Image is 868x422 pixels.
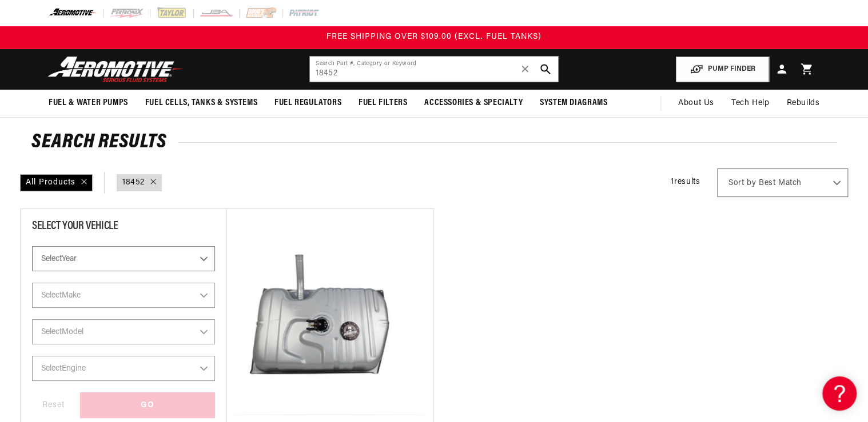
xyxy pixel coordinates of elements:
[32,246,215,271] select: Year
[520,60,530,78] span: ✕
[20,174,93,191] div: All Products
[350,90,416,116] summary: Fuel Filters
[45,56,188,83] img: Aeromotive
[32,319,215,344] select: Model
[137,90,266,116] summary: Fuel Cells, Tanks & Systems
[723,90,778,117] summary: Tech Help
[424,97,523,109] span: Accessories & Specialty
[778,90,828,117] summary: Rebuilds
[40,90,137,116] summary: Fuel & Water Pumps
[786,97,819,110] span: Rebuilds
[531,90,616,116] summary: System Diagrams
[731,97,769,110] span: Tech Help
[533,57,558,82] button: search button
[49,97,128,109] span: Fuel & Water Pumps
[359,97,407,109] span: Fuel Filters
[31,134,837,152] h2: Search Results
[32,220,215,235] div: Select Your Vehicle
[122,176,145,189] a: 18452
[416,90,531,116] summary: Accessories & Specialty
[717,168,848,197] select: Sort by
[266,90,350,116] summary: Fuel Regulators
[671,178,700,186] span: 1 results
[728,178,756,189] span: Sort by
[327,33,541,41] span: FREE SHIPPING OVER $109.00 (EXCL. FUEL TANKS)
[670,90,723,117] a: About Us
[310,57,558,82] input: Search by Part Number, Category or Keyword
[274,97,341,109] span: Fuel Regulators
[678,99,714,107] span: About Us
[32,283,215,308] select: Make
[540,97,607,109] span: System Diagrams
[676,57,769,82] button: PUMP FINDER
[32,356,215,381] select: Engine
[145,97,257,109] span: Fuel Cells, Tanks & Systems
